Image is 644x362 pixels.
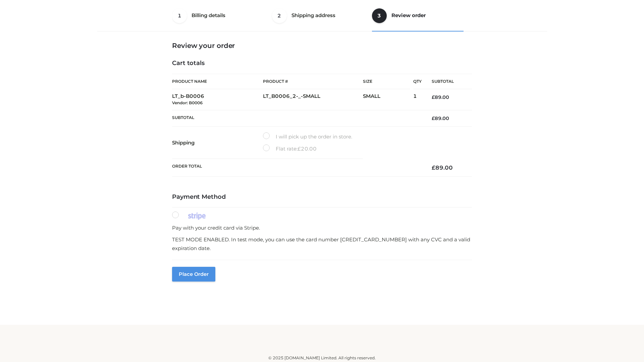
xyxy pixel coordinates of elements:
label: I will pick up the order in store. [263,132,352,141]
bdi: 89.00 [432,164,453,171]
bdi: 89.00 [432,115,449,121]
th: Shipping [172,127,263,159]
th: Subtotal [422,74,472,89]
p: TEST MODE ENABLED. In test mode, you can use the card number [CREDIT_CARD_NUMBER] with any CVC an... [172,235,472,252]
bdi: 89.00 [432,94,449,100]
h3: Review your order [172,42,472,50]
span: £ [432,115,435,121]
td: 1 [413,89,422,110]
div: © 2025 [DOMAIN_NAME] Limited. All rights reserved. [100,355,544,361]
label: Flat rate: [263,144,317,153]
th: Product # [263,74,363,89]
bdi: 20.00 [298,145,317,152]
th: Product Name [172,74,263,89]
span: £ [432,164,435,171]
th: Order Total [172,159,422,177]
th: Subtotal [172,110,422,126]
span: £ [298,145,301,152]
td: SMALL [363,89,413,110]
button: Place order [172,267,215,282]
th: Qty [413,74,422,89]
small: Vendor: B0006 [172,100,203,105]
h4: Cart totals [172,60,472,67]
span: £ [432,94,435,100]
p: Pay with your credit card via Stripe. [172,224,472,232]
h4: Payment Method [172,193,472,201]
td: LT_B0006_2-_-SMALL [263,89,363,110]
td: LT_b-B0006 [172,89,263,110]
th: Size [363,74,410,89]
